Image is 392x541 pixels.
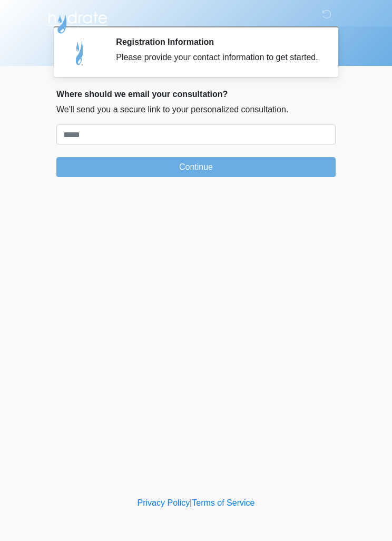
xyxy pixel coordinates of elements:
[56,157,336,177] button: Continue
[190,498,192,507] a: |
[56,103,336,116] p: We'll send you a secure link to your personalized consultation.
[116,51,320,64] div: Please provide your contact information to get started.
[46,8,109,34] img: Hydrate IV Bar - Scottsdale Logo
[192,498,254,507] a: Terms of Service
[138,498,190,507] a: Privacy Policy
[56,89,336,99] h2: Where should we email your consultation?
[64,37,96,69] img: Agent Avatar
